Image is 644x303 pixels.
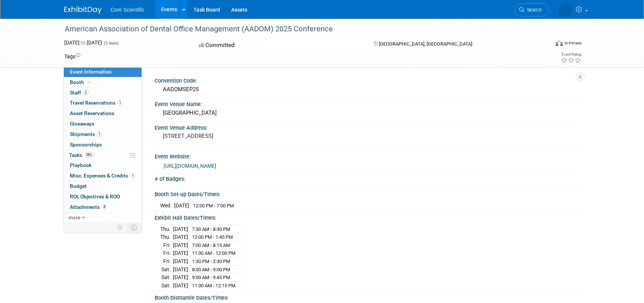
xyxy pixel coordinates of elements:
td: Fri. [160,257,173,266]
a: [URL][DOMAIN_NAME] [164,163,216,169]
td: [DATE] [173,225,188,233]
a: ROI, Objectives & ROO [64,192,142,202]
a: Budget [64,181,142,191]
span: Shipments [70,131,102,137]
td: Wed. [160,201,174,209]
span: 8:00 AM - 9:00 PM [192,267,230,272]
td: [DATE] [173,281,188,289]
td: [DATE] [173,241,188,249]
td: Fri. [160,241,173,249]
div: In-Person [564,40,582,46]
a: Search [514,3,549,16]
span: 12:00 PM - 7:00 PM [193,203,234,208]
div: Convention Code: [155,75,580,84]
span: to [80,40,87,46]
div: AADOMSEP25 [160,84,574,95]
td: Sat. [160,265,173,273]
td: Tags [64,53,80,60]
a: Travel Reservations1 [64,98,142,108]
span: Event Information [70,69,112,75]
td: [DATE] [173,265,188,273]
div: Booth Set-up Dates/Times: [155,189,580,198]
span: 12:00 PM - 1:45 PM [192,234,233,240]
div: Event Website: [155,151,580,160]
div: Exhibit Hall Dates/Times: [155,212,580,222]
div: # of Badges: [155,173,580,183]
a: Attachments8 [64,202,142,212]
span: 1 [97,131,102,137]
span: 2 [83,90,89,95]
div: Event Rating [561,53,581,56]
td: Toggle Event Tabs [127,223,142,232]
div: [GEOGRAPHIC_DATA] [160,107,574,119]
span: Search [524,7,542,13]
span: Giveaways [70,121,94,127]
a: Tasks38% [64,150,142,160]
span: Booth [70,79,93,85]
a: Playbook [64,160,142,170]
i: Booth reservation complete [87,80,91,84]
div: Event Format [505,39,582,50]
td: [DATE] [173,233,188,241]
span: 7:30 AM - 8:30 PM [192,226,230,232]
span: 38% [84,152,94,158]
div: Booth Dismantle Dates/Times: [155,292,580,302]
td: [DATE] [174,201,189,209]
img: Shipping Team [558,3,573,17]
a: Asset Reservations [64,108,142,118]
span: [DATE] [DATE] [64,40,102,46]
span: 11:30 AM - 12:00 PM [192,250,235,256]
span: 9:00 AM - 9:45 PM [192,275,230,280]
td: Personalize Event Tab Strip [114,223,127,232]
div: Committed [196,39,362,52]
a: Event Information [64,67,142,77]
a: more [64,213,142,223]
span: 11:30 AM - 12:15 PM [192,283,235,288]
span: 1 [117,100,123,106]
span: (3 days) [103,41,119,46]
img: ExhibitDay [64,6,102,14]
span: 8 [102,204,107,210]
span: [GEOGRAPHIC_DATA], [GEOGRAPHIC_DATA] [379,41,472,47]
td: Sat. [160,273,173,282]
span: Budget [70,183,87,189]
span: Sponsorships [70,142,102,148]
span: 7:00 AM - 8:15 AM [192,242,230,248]
div: Event Venue Address: [155,122,580,132]
td: [DATE] [173,249,188,257]
span: Playbook [70,162,92,168]
span: more [68,214,80,220]
span: Attachments [70,204,107,210]
td: [DATE] [173,273,188,282]
a: Shipments1 [64,129,142,139]
td: Thu. [160,233,173,241]
a: Booth [64,77,142,87]
span: ROI, Objectives & ROO [70,194,120,200]
span: Misc. Expenses & Credits [70,173,136,179]
a: Giveaways [64,119,142,129]
span: Asset Reservations [70,110,114,116]
div: Event Venue Name: [155,99,580,108]
div: American Association of Dental Office Management (AADOM) 2025 Conference [62,22,538,36]
span: 1 [130,173,136,179]
td: [DATE] [173,257,188,266]
a: Staff2 [64,88,142,98]
a: Sponsorships [64,140,142,150]
pre: [STREET_ADDRESS] [163,133,323,139]
span: Staff [70,90,89,96]
td: Fri. [160,249,173,257]
td: Sat. [160,281,173,289]
span: 1:30 PM - 2:30 PM [192,259,230,264]
img: Format-Inperson.png [555,40,563,46]
td: Thu. [160,225,173,233]
span: Travel Reservations [70,100,123,106]
a: Misc. Expenses & Credits1 [64,171,142,181]
span: Tasks [69,152,94,158]
span: Core Scientific [111,7,144,13]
